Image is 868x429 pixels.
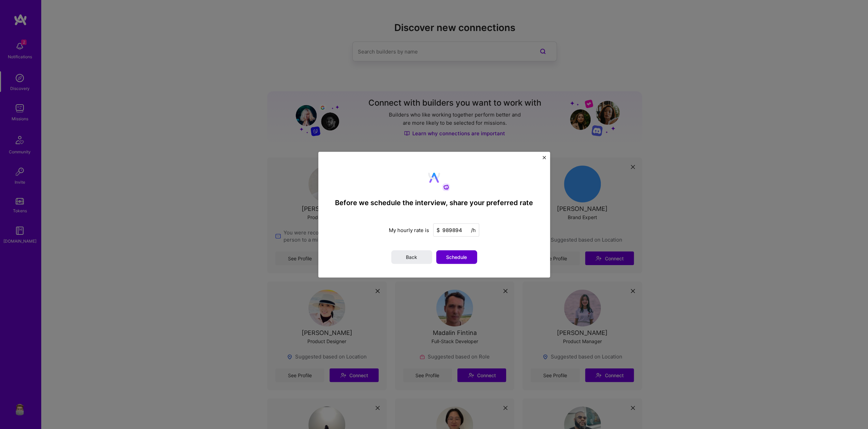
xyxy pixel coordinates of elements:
[446,254,467,260] span: Schedule
[335,198,533,207] h4: Before we schedule the interview, share your preferred rate
[428,172,440,183] img: Company Logo
[436,250,477,264] button: Schedule
[543,156,546,163] button: Close
[437,226,440,233] span: $
[471,226,476,233] span: /h
[391,250,432,264] button: Back
[389,223,479,236] div: My hourly rate is
[406,254,417,260] span: Back
[442,183,451,191] img: share rate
